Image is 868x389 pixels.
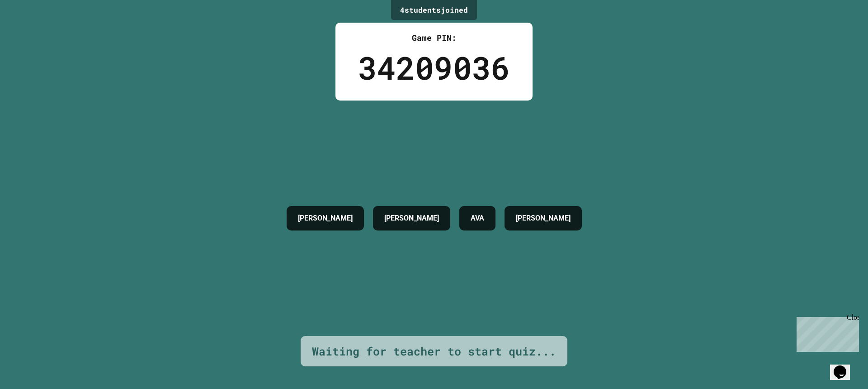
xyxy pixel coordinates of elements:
div: Waiting for teacher to start quiz... [312,343,556,360]
h4: AVA [471,213,484,224]
h4: [PERSON_NAME] [384,213,439,224]
div: 34209036 [358,44,510,91]
div: Game PIN: [358,32,510,44]
h4: [PERSON_NAME] [516,213,571,224]
div: Chat with us now!Close [4,4,62,58]
h4: [PERSON_NAME] [298,213,353,224]
iframe: chat widget [793,313,859,352]
iframe: chat widget [830,353,859,380]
